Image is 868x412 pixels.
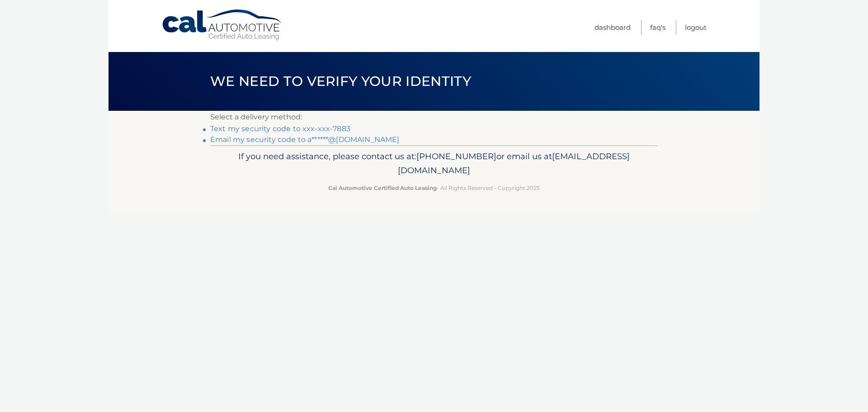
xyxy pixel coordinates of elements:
a: Cal Automotive [161,9,283,41]
p: Select a delivery method: [210,111,658,123]
a: Dashboard [594,20,631,35]
span: We need to verify your identity [210,73,471,90]
strong: Cal Automotive Certified Auto Leasing [328,185,437,191]
p: - All Rights Reserved - Copyright 2025 [216,183,652,193]
a: Logout [685,20,707,35]
a: FAQ's [650,20,665,35]
a: Text my security code to xxx-xxx-7883 [210,124,350,133]
p: If you need assistance, please contact us at: or email us at [216,149,652,178]
span: [PHONE_NUMBER] [416,151,496,161]
a: Email my security code to a******@[DOMAIN_NAME] [210,135,400,144]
